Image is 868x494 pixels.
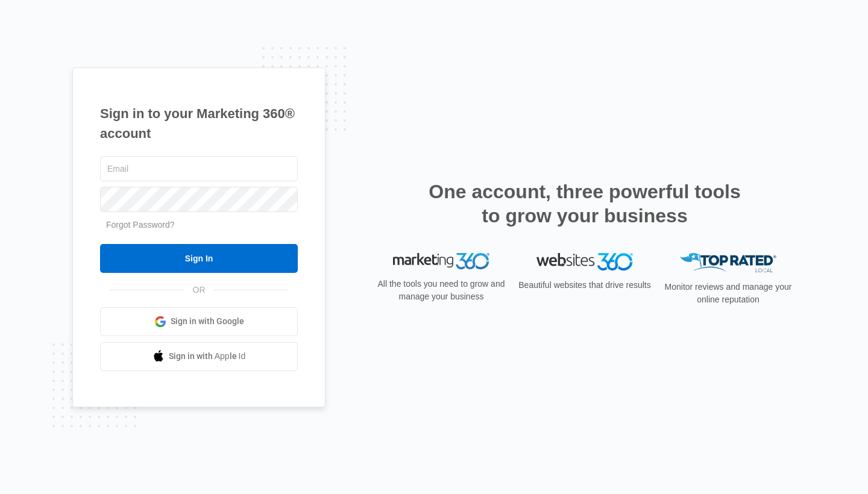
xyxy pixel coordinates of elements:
[374,278,509,303] p: All the tools you need to grow and manage your business
[100,342,298,371] a: Sign in with Apple Id
[536,253,633,270] img: Websites 360
[425,180,744,228] h2: One account, three powerful tools to grow your business
[393,253,489,270] img: Marketing 360
[661,281,796,306] p: Monitor reviews and manage your online reputation
[100,307,298,336] a: Sign in with Google
[100,104,298,143] h1: Sign in to your Marketing 360® account
[517,279,652,292] p: Beautiful websites that drive results
[106,220,175,230] a: Forgot Password?
[169,350,246,363] span: Sign in with Apple Id
[171,315,244,328] span: Sign in with Google
[100,244,298,273] input: Sign In
[680,253,776,273] img: Top Rated Local
[184,284,214,296] span: OR
[100,156,298,181] input: Email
